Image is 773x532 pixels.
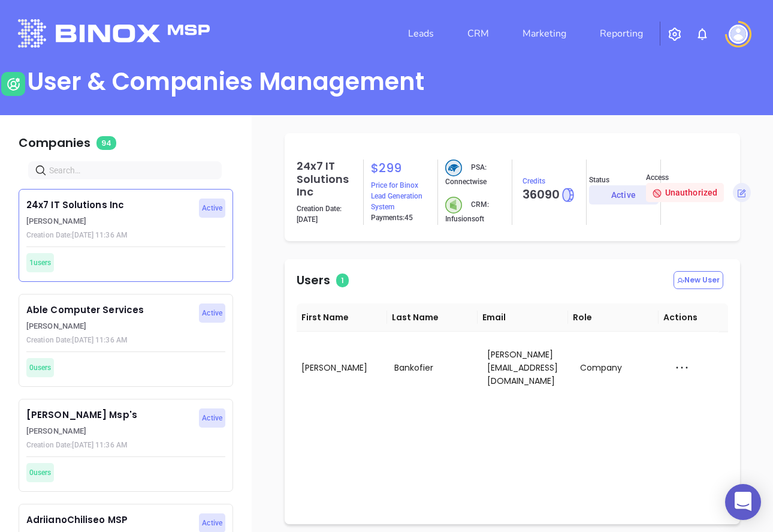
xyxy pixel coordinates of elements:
img: user [1,72,25,96]
p: Creation Date: [DATE] [297,203,356,225]
span: Unauthorized [652,188,717,197]
p: [PERSON_NAME] [26,425,192,437]
img: iconNotification [695,27,709,41]
p: Price for Binox Lead Generation System [371,180,430,212]
span: 1 [336,273,349,287]
p: AdriianoChiliseo MSP [26,513,192,527]
a: Reporting [595,22,648,46]
p: Creation Date: [DATE] 11:36 AM [26,440,192,450]
p: PSA: Connectwise [445,160,505,187]
p: [PERSON_NAME] Msp's [26,408,192,422]
p: 24x7 IT Solutions Inc [26,199,192,212]
p: Users [297,271,349,289]
th: Actions [659,303,719,332]
h5: 24x7 IT Solutions Inc [297,160,356,199]
a: CRM [463,22,494,46]
p: [PERSON_NAME] [26,215,192,227]
p: Creation Date: [DATE] 11:36 AM [26,230,192,241]
p: Status [589,175,609,185]
span: 0 users [29,466,51,479]
a: Marketing [518,22,571,46]
span: Active [202,516,222,530]
span: Company [580,362,622,374]
th: Email [478,303,568,332]
th: First Name [297,303,387,332]
img: logo [18,19,210,47]
div: User & Companies Management [27,67,424,96]
p: Creation Date: [DATE] 11:36 AM [26,335,192,345]
span: 0 users [29,361,51,374]
span: Bankofier [394,362,433,374]
p: Payments: 45 [371,212,413,223]
span: 1 users [29,256,51,269]
img: crm [445,197,462,214]
div: Active [611,185,636,205]
span: Active [202,411,222,425]
input: Search… [49,164,206,177]
p: Credits [523,176,545,187]
a: Leads [403,22,439,46]
p: Able Computer Services [26,303,192,317]
span: 94 [96,136,116,150]
img: crm [445,160,462,176]
h5: 36090 [523,187,576,203]
span: Active [202,202,222,215]
p: Companies [19,134,233,152]
img: iconSetting [668,27,682,41]
th: Last Name [387,303,478,332]
th: Role [568,303,659,332]
span: [PERSON_NAME] [301,362,367,374]
img: user [729,25,748,44]
button: New User [674,271,723,289]
span: Active [202,306,222,320]
p: Access [646,172,669,183]
span: [PERSON_NAME][EMAIL_ADDRESS][DOMAIN_NAME] [487,348,558,387]
p: [PERSON_NAME] [26,320,192,332]
h5: $ 299 [371,161,430,175]
p: CRM: Infusionsoft [445,197,505,224]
